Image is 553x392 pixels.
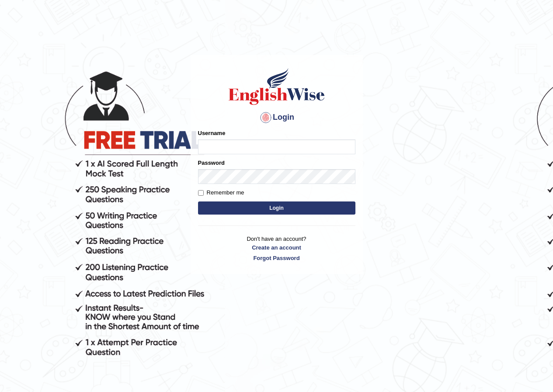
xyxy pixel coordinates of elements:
[198,159,225,167] label: Password
[198,235,355,262] p: Don't have an account?
[198,190,204,196] input: Remember me
[198,243,355,252] a: Create an account
[198,254,355,262] a: Forgot Password
[227,67,327,106] img: Logo of English Wise sign in for intelligent practice with AI
[198,129,226,137] label: Username
[198,188,244,197] label: Remember me
[198,201,355,215] button: Login
[198,111,355,125] h4: Login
